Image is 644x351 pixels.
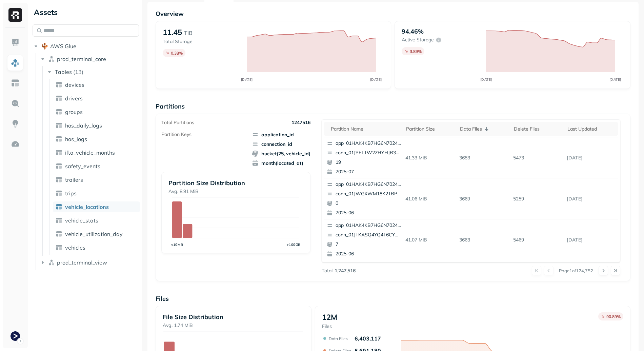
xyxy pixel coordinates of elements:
img: table [56,109,62,115]
p: 3683 [457,152,510,164]
img: table [56,95,62,102]
button: app_01HAK4KB7HG6N7024210G3S8D5conn_01JYETTW2ZHYHJB3SDJ784WS4F192025-07 [324,137,404,178]
p: 1,247,516 [335,268,356,274]
a: groups [53,106,140,117]
img: Terminal [11,331,20,341]
p: app_01HAK4KB7HG6N7024210G3S8D5 [336,222,401,229]
span: ifta_vehicle_months [65,149,115,156]
img: Assets [11,58,20,67]
tspan: >100GB [286,242,300,247]
img: table [56,190,62,197]
p: app_01HAK4KB7HG6N7024210G3S8D5 [336,181,401,188]
img: table [56,244,62,251]
p: Total [322,268,333,274]
p: 94.46% [402,27,424,35]
img: table [56,217,62,224]
button: prod_terminal_core [39,54,139,64]
p: Avg. 8.91 MiB [168,188,303,195]
img: Insights [11,119,20,128]
p: Sep 13, 2025 [564,234,618,246]
img: Asset Explorer [11,79,20,87]
p: Files [156,295,630,303]
img: Ryft [8,8,22,22]
img: table [56,231,62,237]
button: app_01HAK4KB7HG6N7024210G3S8D5conn_01JTKASQ4YQ4T6CYABW44XAHPS72025-06 [324,219,404,260]
p: 6,403,117 [355,335,381,342]
p: 2025-06 [336,251,401,257]
p: 3.89 % [410,49,422,54]
p: 0 [336,200,401,207]
p: conn_01JYETTW2ZHYHJB3SDJ784WS4F [336,150,401,156]
p: conn_01JTKASQ4YQ4T6CYABW44XAHPS [336,232,401,238]
p: 5469 [510,234,564,246]
span: prod_terminal_core [57,56,106,62]
p: Total Storage [163,38,240,45]
p: ( 13 ) [73,69,83,75]
p: Files [322,323,337,330]
img: table [56,176,62,183]
a: safety_events [53,161,140,172]
img: table [56,81,62,88]
p: 2025-06 [336,210,401,216]
p: 12M [322,312,337,322]
a: vehicle_utilization_day [53,229,140,239]
span: drivers [65,95,83,102]
p: 19 [336,159,401,166]
span: month(located_at) [252,160,310,167]
div: Data Files [460,125,507,133]
span: trips [65,190,77,197]
p: Active storage [402,37,434,43]
p: 5259 [510,193,564,205]
img: table [56,149,62,156]
button: AWS Glue [33,41,139,52]
p: app_01HAK4KB7HG6N7024210G3S8D5 [336,140,401,147]
a: vehicles [53,242,140,253]
p: 3669 [457,193,510,205]
p: Page 1 of 124,752 [559,268,593,274]
p: 0.38 % [171,51,183,56]
p: Sep 12, 2025 [564,152,618,164]
p: 1247516 [291,119,310,126]
span: hos_daily_logs [65,122,102,129]
tspan: <10MB [171,242,183,247]
a: hos_logs [53,134,140,144]
span: devices [65,81,84,88]
span: vehicle_stats [65,217,98,224]
p: 11.45 [163,27,182,37]
img: table [56,203,62,210]
span: vehicle_locations [65,203,109,210]
span: Tables [55,69,72,75]
span: safety_events [65,163,100,170]
p: 90.89 % [606,314,621,319]
a: devices [53,79,140,90]
div: Last updated [567,126,615,132]
button: Tables(13) [46,66,140,77]
span: groups [65,109,83,115]
a: vehicle_locations [53,201,140,212]
tspan: [DATE] [609,77,621,82]
img: Dashboard [11,38,20,47]
p: conn_01JWGXWM18K2TBP3Q0WRH18ATC [336,191,401,197]
p: Sep 12, 2025 [564,193,618,205]
span: trailers [65,176,83,183]
img: namespace [48,259,55,266]
p: 5473 [510,152,564,164]
a: vehicle_stats [53,215,140,226]
a: ifta_vehicle_months [53,147,140,158]
span: prod_terminal_view [57,259,107,266]
p: 41.06 MiB [403,193,457,205]
p: Partitions [156,102,630,110]
a: drivers [53,93,140,104]
img: Optimization [11,140,20,149]
tspan: [DATE] [480,77,492,82]
span: application_id [252,131,310,138]
p: Partition Keys [161,131,192,138]
p: TiB [184,29,193,37]
p: Total Partitions [161,119,194,126]
p: 3663 [457,234,510,246]
div: Delete Files [514,126,561,132]
img: namespace [48,56,55,62]
tspan: [DATE] [241,77,253,82]
span: connection_id [252,141,310,148]
p: Overview [156,10,630,18]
